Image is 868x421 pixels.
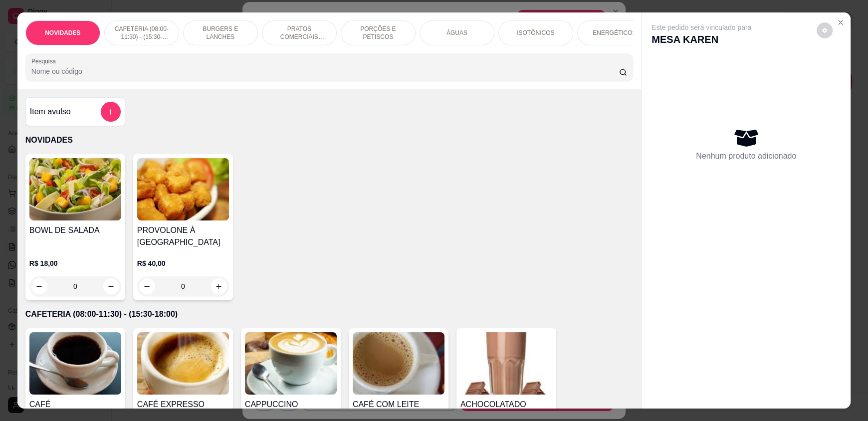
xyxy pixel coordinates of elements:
[817,22,833,38] button: decrease-product-quantity
[137,224,229,248] h4: PROVOLONE À [GEOGRAPHIC_DATA]
[245,332,337,395] img: product-image
[101,102,121,122] button: add-separate-item
[31,66,620,76] input: Pesquisa
[25,308,633,320] p: CAFETERIA (08:00-11:30) - (15:30-18:00)
[29,258,121,268] p: R$ 18,00
[245,399,337,411] h4: CAPPUCCINO
[137,258,229,268] p: R$ 40,00
[103,278,119,294] button: increase-product-quantity
[353,399,444,411] h4: CAFÉ COM LEITE
[137,399,229,411] h4: CAFÉ EXPRESSO
[29,332,121,395] img: product-image
[137,158,229,220] img: product-image
[460,332,552,395] img: product-image
[29,224,121,236] h4: BOWL DE SALADA
[29,158,121,220] img: product-image
[45,29,80,37] p: NOVIDADES
[139,278,155,294] button: decrease-product-quantity
[192,25,249,41] p: BURGERS E LANCHES
[113,25,171,41] p: CAFETERIA (08:00-11:30) - (15:30-18:00)
[446,29,467,37] p: ÁGUAS
[349,25,407,41] p: PORÇÕES E PETISCOS
[696,150,796,162] p: Nenhum produto adicionado
[31,57,59,65] label: Pesquisa
[651,32,751,46] p: MESA KAREN
[833,14,849,30] button: Close
[25,134,633,146] p: NOVIDADES
[593,29,636,37] p: ENERGÉTICOS
[651,22,751,32] p: Este pedido será vinculado para
[270,25,328,41] p: PRATOS COMERCIAIS (11:30-15:30)
[211,278,227,294] button: increase-product-quantity
[353,332,444,395] img: product-image
[30,106,71,118] h4: Item avulso
[31,278,47,294] button: decrease-product-quantity
[517,29,554,37] p: ISOTÔNICOS
[29,399,121,411] h4: CAFÉ
[137,332,229,395] img: product-image
[460,399,552,411] h4: ACHOCOLATADO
